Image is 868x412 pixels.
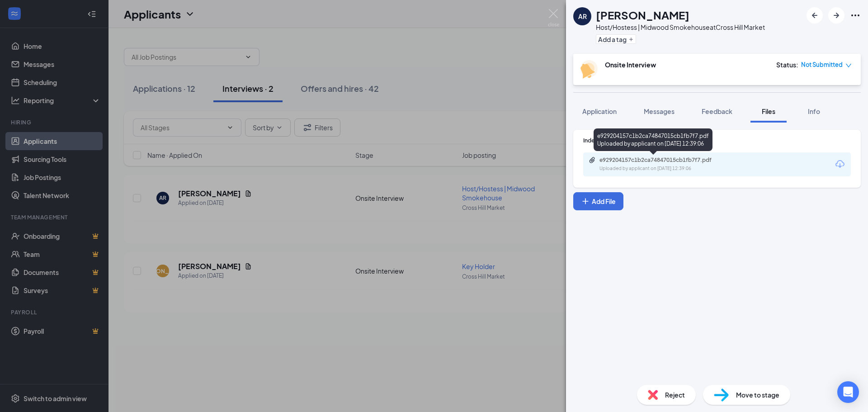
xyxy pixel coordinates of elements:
span: Feedback [702,107,732,115]
span: Info [808,107,820,115]
span: Application [582,107,617,115]
div: Status : [776,60,798,69]
span: Reject [665,390,685,400]
div: e929204157c1b2ca74847015cb1fb7f7.pdf Uploaded by applicant on [DATE] 12:39:06 [594,128,712,151]
span: Move to stage [736,390,779,400]
div: AR [578,12,587,21]
div: Indeed Resume [583,137,851,144]
button: ArrowRight [828,7,844,24]
span: Files [762,107,775,115]
svg: ArrowRight [831,10,842,21]
button: PlusAdd a tag [596,34,636,44]
a: Paperclipe929204157c1b2ca74847015cb1fb7f7.pdfUploaded by applicant on [DATE] 12:39:06 [589,156,735,172]
svg: Paperclip [589,156,596,164]
span: down [845,62,852,69]
span: Messages [644,107,675,115]
button: ArrowLeftNew [807,7,823,24]
div: Host/Hostess | Midwood Smokehouse at Cross Hill Market [596,23,765,32]
div: Open Intercom Messenger [837,381,859,403]
button: Add FilePlus [573,192,623,210]
svg: Ellipses [850,10,861,21]
div: Uploaded by applicant on [DATE] 12:39:06 [599,165,735,172]
h1: [PERSON_NAME] [596,7,689,23]
svg: ArrowLeftNew [809,10,820,21]
span: Not Submitted [801,60,843,69]
svg: Download [835,159,845,170]
svg: Plus [628,37,634,42]
svg: Plus [581,197,590,206]
div: e929204157c1b2ca74847015cb1fb7f7.pdf [599,156,726,164]
b: Onsite Interview [605,61,656,69]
